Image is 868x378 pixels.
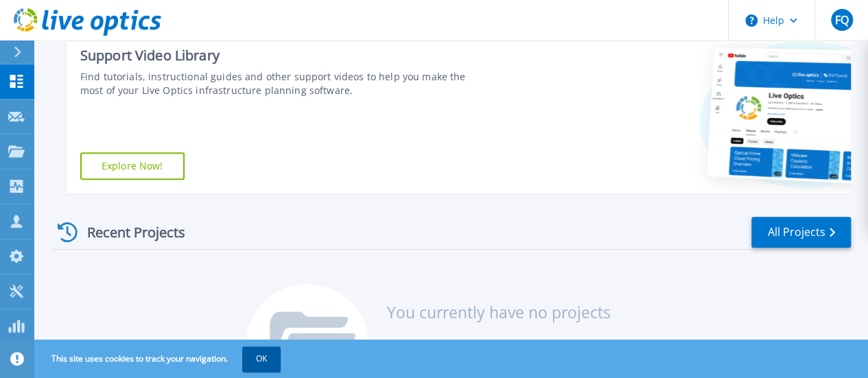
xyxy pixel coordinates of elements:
div: Find tutorials, instructional guides and other support videos to help you make the most of your L... [80,70,488,97]
a: Explore Now! [80,152,185,180]
li: Projects will appear here once: [390,335,610,353]
span: This site uses cookies to track your navigation. [38,346,281,371]
a: All Projects [751,217,851,248]
div: Recent Projects [53,215,204,249]
h3: You currently have no projects [386,305,610,320]
div: Support Video Library [80,47,488,64]
button: OK [242,346,281,371]
span: FQ [834,14,848,25]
